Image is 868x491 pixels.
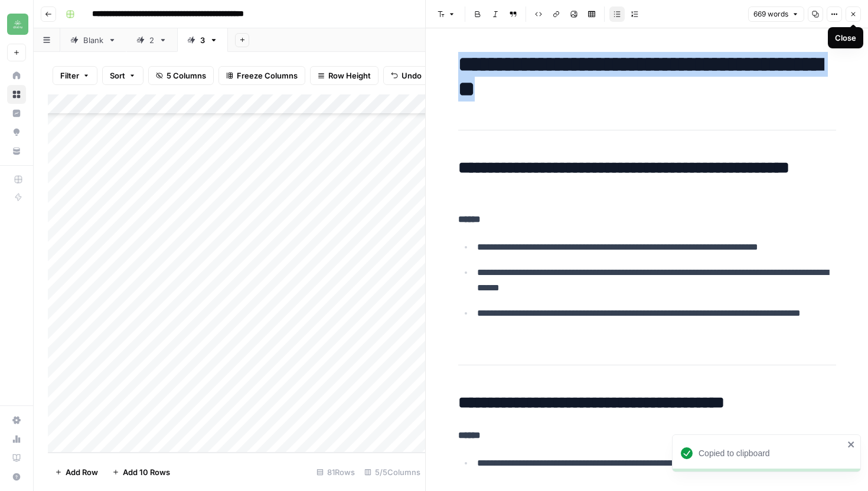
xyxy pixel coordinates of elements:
a: Blank [60,28,126,52]
button: Add 10 Rows [105,463,177,482]
span: Row Height [328,70,371,81]
a: 3 [177,28,228,52]
span: Freeze Columns [237,70,298,81]
span: 669 words [753,9,788,19]
button: Row Height [310,66,378,85]
div: 81 Rows [312,463,360,482]
div: Close [835,32,856,44]
button: Undo [383,66,429,85]
span: Sort [110,70,125,81]
button: Sort [102,66,143,85]
div: 3 [200,34,205,46]
button: Help + Support [7,467,26,486]
a: 2 [126,28,177,52]
a: Learning Hub [7,449,26,467]
button: Filter [53,66,97,85]
span: Filter [60,70,79,81]
img: Distru Logo [7,14,28,35]
a: Settings [7,411,26,430]
span: Undo [402,70,422,81]
button: 5 Columns [148,66,214,85]
div: 5/5 Columns [360,463,425,482]
a: Opportunities [7,123,26,142]
button: Add Row [48,463,105,482]
a: Browse [7,85,26,104]
button: Freeze Columns [218,66,305,85]
span: 5 Columns [167,70,206,81]
a: Home [7,66,26,85]
a: Insights [7,104,26,123]
div: 2 [149,34,154,46]
span: Add Row [66,466,98,478]
button: Workspace: Distru [7,9,26,39]
button: 669 words [748,6,804,22]
div: Blank [83,34,103,46]
span: Add 10 Rows [123,466,170,478]
button: close [847,440,856,449]
a: Your Data [7,142,26,161]
a: Usage [7,430,26,449]
div: Copied to clipboard [699,447,844,459]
